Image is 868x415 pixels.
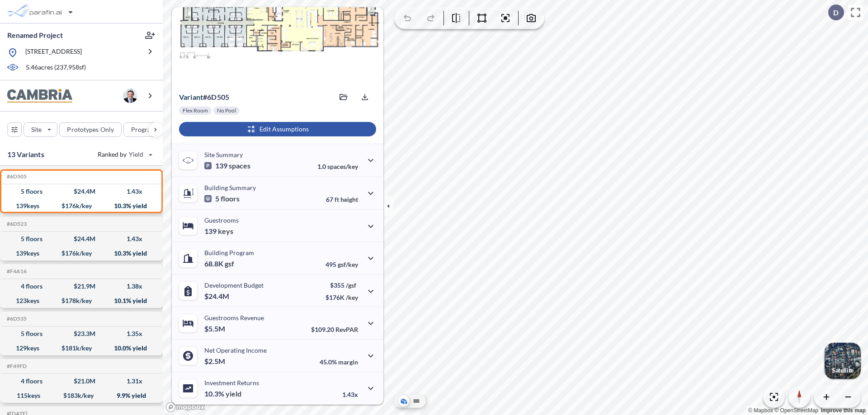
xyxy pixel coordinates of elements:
[325,281,358,289] p: $355
[335,196,339,203] span: ft
[327,163,358,170] span: spaces/key
[325,294,358,301] p: $176K
[825,343,861,379] button: Switcher ImageSatellite
[346,281,356,289] span: /gsf
[204,314,264,322] p: Guestrooms Revenue
[123,122,172,137] button: Program
[7,89,72,103] img: BrandImage
[398,396,409,406] button: Aerial View
[217,107,236,114] p: No Pool
[411,396,422,406] button: Site Plan
[204,357,226,366] p: $2.5M
[204,194,240,203] p: 5
[340,196,358,203] span: height
[5,268,27,275] h5: Click to copy the code
[335,326,358,333] span: RevPAR
[204,324,226,333] p: $5.5M
[25,47,82,58] p: [STREET_ADDRESS]
[774,407,818,414] a: OpenStreetMap
[59,122,122,137] button: Prototypes Only
[204,281,264,289] p: Development Budget
[204,259,234,268] p: 68.8K
[204,249,254,256] p: Building Program
[218,227,233,236] span: keys
[204,161,250,170] p: 139
[123,89,137,103] img: user logo
[24,122,57,137] button: Site
[5,221,27,227] h5: Click to copy the code
[179,93,229,102] p: # 6d505
[204,151,243,159] p: Site Summary
[325,261,358,268] p: 495
[317,163,358,170] p: 1.0
[31,125,42,134] p: Site
[7,30,63,40] p: Renamed Project
[179,122,376,136] button: Edit Assumptions
[338,261,358,268] span: gsf/key
[5,363,27,369] h5: Click to copy the code
[320,358,358,366] p: 45.0%
[7,149,44,160] p: 13 Variants
[204,184,256,191] p: Building Summary
[225,259,234,268] span: gsf
[825,343,861,379] img: Switcher Image
[832,367,854,374] p: Satellite
[204,389,241,398] p: 10.3%
[183,107,208,114] p: Flex Room
[5,316,27,322] h5: Click to copy the code
[342,391,358,398] p: 1.43x
[67,125,114,134] p: Prototypes Only
[748,407,773,414] a: Mapbox
[833,9,839,17] p: D
[346,294,358,301] span: /key
[229,161,250,170] span: spaces
[90,147,158,162] button: Ranked by Yield
[204,227,233,236] p: 139
[204,346,267,354] p: Net Operating Income
[326,196,358,203] p: 67
[204,216,239,224] p: Guestrooms
[226,389,241,398] span: yield
[204,379,259,387] p: Investment Returns
[821,407,866,414] a: Improve this map
[165,402,205,412] a: Mapbox homepage
[204,292,231,301] p: $24.4M
[221,194,240,203] span: floors
[129,150,144,159] span: Yield
[131,125,156,134] p: Program
[179,93,203,101] span: Variant
[26,63,86,73] p: 5.46 acres ( 237,958 sf)
[338,358,358,366] span: margin
[5,173,27,180] h5: Click to copy the code
[311,326,358,333] p: $109.20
